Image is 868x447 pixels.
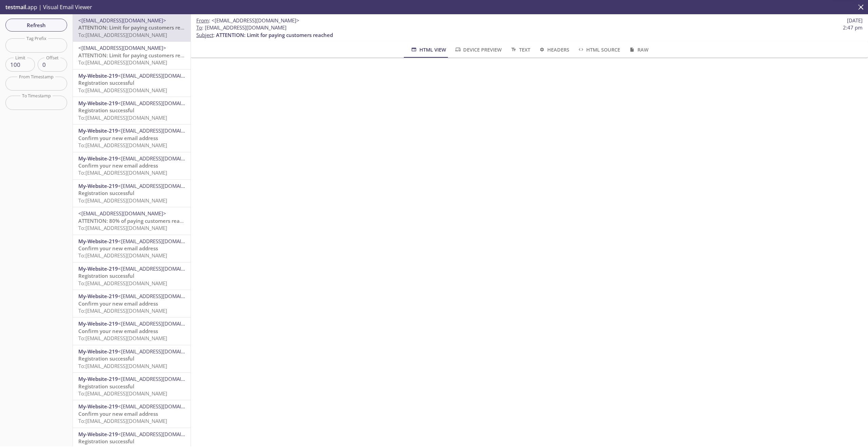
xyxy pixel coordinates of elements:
[118,431,206,438] span: <[EMAIL_ADDRESS][DOMAIN_NAME]>
[11,21,62,30] span: Refresh
[118,72,206,79] span: <[EMAIL_ADDRESS][DOMAIN_NAME]>
[78,238,118,245] span: My-Website-219
[78,107,134,114] span: Registration successful
[577,45,620,54] span: HTML Source
[78,225,167,231] span: To: [EMAIL_ADDRESS][DOMAIN_NAME]
[196,17,299,24] span: :
[78,197,167,204] span: To: [EMAIL_ADDRESS][DOMAIN_NAME]
[538,45,569,54] span: Headers
[78,210,166,217] span: <[EMAIL_ADDRESS][DOMAIN_NAME]>
[118,238,206,245] span: <[EMAIL_ADDRESS][DOMAIN_NAME]>
[78,272,134,279] span: Registration successful
[78,375,118,382] span: My-Website-219
[78,135,158,141] span: Confirm your new email address
[410,45,446,54] span: HTML View
[78,142,167,149] span: To: [EMAIL_ADDRESS][DOMAIN_NAME]
[78,44,166,51] span: <[EMAIL_ADDRESS][DOMAIN_NAME]>
[73,235,191,262] div: My-Website-219<[EMAIL_ADDRESS][DOMAIN_NAME]>Confirm your new email addressTo:[EMAIL_ADDRESS][DOMA...
[78,182,118,189] span: My-Website-219
[78,59,167,66] span: To: [EMAIL_ADDRESS][DOMAIN_NAME]
[118,182,206,189] span: <[EMAIL_ADDRESS][DOMAIN_NAME]>
[216,32,333,38] span: ATTENTION: Limit for paying customers reached
[78,32,167,38] span: To: [EMAIL_ADDRESS][DOMAIN_NAME]
[118,348,206,355] span: <[EMAIL_ADDRESS][DOMAIN_NAME]>
[78,79,134,86] span: Registration successful
[628,45,648,54] span: Raw
[78,417,167,424] span: To: [EMAIL_ADDRESS][DOMAIN_NAME]
[73,124,191,152] div: My-Website-219<[EMAIL_ADDRESS][DOMAIN_NAME]>Confirm your new email addressTo:[EMAIL_ADDRESS][DOMA...
[78,265,118,272] span: My-Website-219
[196,24,202,31] span: To
[196,32,213,38] span: Subject
[78,155,118,162] span: My-Website-219
[78,114,167,121] span: To: [EMAIL_ADDRESS][DOMAIN_NAME]
[73,263,191,290] div: My-Website-219<[EMAIL_ADDRESS][DOMAIN_NAME]>Registration successfulTo:[EMAIL_ADDRESS][DOMAIN_NAME]
[78,24,195,31] span: ATTENTION: Limit for paying customers reached
[78,355,134,362] span: Registration successful
[78,320,118,327] span: My-Website-219
[78,217,192,224] span: ATTENTION: 80% of paying customers reached
[78,280,167,287] span: To: [EMAIL_ADDRESS][DOMAIN_NAME]
[78,300,158,307] span: Confirm your new email address
[78,52,195,59] span: ATTENTION: Limit for paying customers reached
[510,45,530,54] span: Text
[78,410,158,417] span: Confirm your new email address
[73,345,191,372] div: My-Website-219<[EMAIL_ADDRESS][DOMAIN_NAME]>Registration successfulTo:[EMAIL_ADDRESS][DOMAIN_NAME]
[118,265,206,272] span: <[EMAIL_ADDRESS][DOMAIN_NAME]>
[118,375,206,382] span: <[EMAIL_ADDRESS][DOMAIN_NAME]>
[78,190,134,196] span: Registration successful
[78,363,167,369] span: To: [EMAIL_ADDRESS][DOMAIN_NAME]
[73,152,191,179] div: My-Website-219<[EMAIL_ADDRESS][DOMAIN_NAME]>Confirm your new email addressTo:[EMAIL_ADDRESS][DOMA...
[73,42,191,69] div: <[EMAIL_ADDRESS][DOMAIN_NAME]>ATTENTION: Limit for paying customers reachedTo:[EMAIL_ADDRESS][DOM...
[78,383,134,390] span: Registration successful
[118,293,206,299] span: <[EMAIL_ADDRESS][DOMAIN_NAME]>
[78,335,167,342] span: To: [EMAIL_ADDRESS][DOMAIN_NAME]
[118,127,206,134] span: <[EMAIL_ADDRESS][DOMAIN_NAME]>
[73,317,191,345] div: My-Website-219<[EMAIL_ADDRESS][DOMAIN_NAME]>Confirm your new email addressTo:[EMAIL_ADDRESS][DOMA...
[78,169,167,176] span: To: [EMAIL_ADDRESS][DOMAIN_NAME]
[78,87,167,94] span: To: [EMAIL_ADDRESS][DOMAIN_NAME]
[78,162,158,169] span: Confirm your new email address
[196,17,209,24] span: From
[118,155,206,162] span: <[EMAIL_ADDRESS][DOMAIN_NAME]>
[5,3,26,11] span: testmail
[118,403,206,410] span: <[EMAIL_ADDRESS][DOMAIN_NAME]>
[78,307,167,314] span: To: [EMAIL_ADDRESS][DOMAIN_NAME]
[78,431,118,438] span: My-Website-219
[454,45,502,54] span: Device Preview
[78,72,118,79] span: My-Website-219
[843,24,863,31] span: 2:47 pm
[78,17,166,24] span: <[EMAIL_ADDRESS][DOMAIN_NAME]>
[73,14,191,41] div: <[EMAIL_ADDRESS][DOMAIN_NAME]>ATTENTION: Limit for paying customers reachedTo:[EMAIL_ADDRESS][DOM...
[73,373,191,400] div: My-Website-219<[EMAIL_ADDRESS][DOMAIN_NAME]>Registration successfulTo:[EMAIL_ADDRESS][DOMAIN_NAME]
[78,100,118,106] span: My-Website-219
[73,70,191,97] div: My-Website-219<[EMAIL_ADDRESS][DOMAIN_NAME]>Registration successfulTo:[EMAIL_ADDRESS][DOMAIN_NAME]
[212,17,299,24] span: <[EMAIL_ADDRESS][DOMAIN_NAME]>
[78,438,134,445] span: Registration successful
[73,97,191,124] div: My-Website-219<[EMAIL_ADDRESS][DOMAIN_NAME]>Registration successfulTo:[EMAIL_ADDRESS][DOMAIN_NAME]
[73,290,191,317] div: My-Website-219<[EMAIL_ADDRESS][DOMAIN_NAME]>Confirm your new email addressTo:[EMAIL_ADDRESS][DOMA...
[196,24,287,31] span: : [EMAIL_ADDRESS][DOMAIN_NAME]
[73,400,191,427] div: My-Website-219<[EMAIL_ADDRESS][DOMAIN_NAME]>Confirm your new email addressTo:[EMAIL_ADDRESS][DOMA...
[78,390,167,397] span: To: [EMAIL_ADDRESS][DOMAIN_NAME]
[78,245,158,252] span: Confirm your new email address
[118,100,206,106] span: <[EMAIL_ADDRESS][DOMAIN_NAME]>
[78,252,167,259] span: To: [EMAIL_ADDRESS][DOMAIN_NAME]
[78,328,158,334] span: Confirm your new email address
[78,403,118,410] span: My-Website-219
[196,24,863,39] p: :
[847,17,863,24] span: [DATE]
[78,293,118,299] span: My-Website-219
[73,207,191,234] div: <[EMAIL_ADDRESS][DOMAIN_NAME]>ATTENTION: 80% of paying customers reachedTo:[EMAIL_ADDRESS][DOMAIN...
[5,19,67,32] button: Refresh
[73,180,191,207] div: My-Website-219<[EMAIL_ADDRESS][DOMAIN_NAME]>Registration successfulTo:[EMAIL_ADDRESS][DOMAIN_NAME]
[118,320,206,327] span: <[EMAIL_ADDRESS][DOMAIN_NAME]>
[78,127,118,134] span: My-Website-219
[78,348,118,355] span: My-Website-219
